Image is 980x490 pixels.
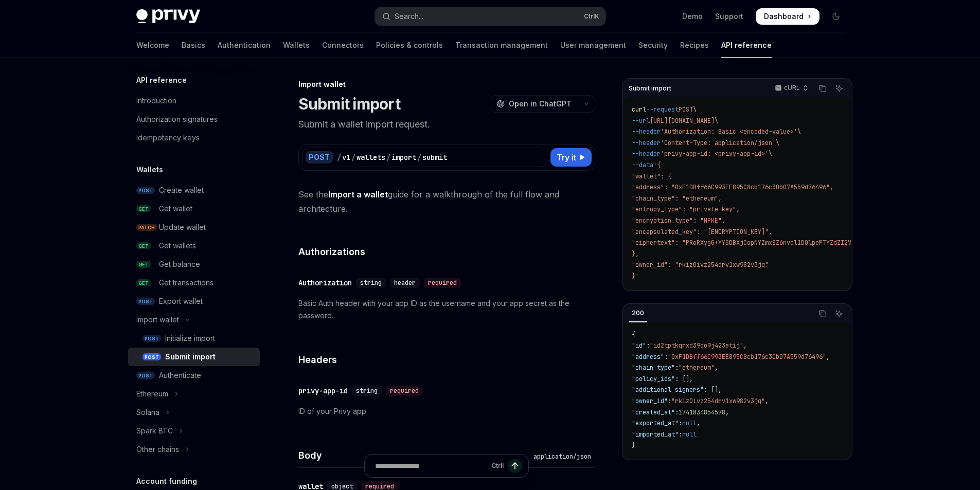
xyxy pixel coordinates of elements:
div: / [417,152,421,162]
input: Ask a question... [375,455,487,477]
span: "wallet": { [632,172,671,180]
a: POSTAuthenticate [128,366,260,385]
a: Welcome [136,33,169,58]
p: Basic Auth header with your app ID as the username and your app secret as the password. [298,297,595,322]
span: , [715,364,718,372]
span: See the guide for a walkthrough of the full flow and architecture. [298,187,595,216]
img: dark logo [136,9,200,24]
a: Support [715,11,743,22]
span: GET [136,261,151,268]
span: null [682,430,697,439]
span: --url [632,117,650,125]
span: "encapsulated_key": "[ENCRYPTION_KEY]", [632,228,772,236]
button: Send message [508,459,522,473]
span: "additional_signers" [632,386,704,394]
span: , [765,397,769,405]
a: API reference [721,33,772,58]
div: / [351,152,355,162]
span: 'Authorization: Basic <encoded-value>' [661,128,797,136]
button: Open in ChatGPT [490,95,578,113]
span: POST [136,372,155,379]
span: } [632,441,635,449]
button: Toggle Other chains section [128,440,260,459]
span: : [646,341,650,350]
a: Import a wallet [328,189,388,200]
p: cURL [784,84,800,92]
button: Ask AI [832,82,846,95]
span: "0xF1DBff66C993EE895C8cb176c30b07A559d76496" [668,353,826,361]
span: \ [776,139,779,147]
span: 'Content-Type: application/json' [661,139,776,147]
a: Authorization signatures [128,110,260,129]
div: Authorization [298,278,352,288]
span: GET [136,242,151,250]
span: --request [646,105,679,114]
p: Submit a wallet import request. [298,117,595,132]
span: POST [136,187,155,194]
span: }, [632,250,639,258]
span: curl [632,105,646,114]
div: Import wallet [298,79,595,89]
h4: Authorizations [298,245,595,259]
div: Other chains [136,443,179,456]
a: User management [560,33,626,58]
div: required [424,278,461,288]
button: Toggle Solana section [128,403,260,422]
span: "chain_type": "ethereum", [632,194,722,203]
span: , [826,353,830,361]
span: null [682,419,697,427]
div: Export wallet [159,295,203,307]
span: \ [715,117,718,125]
span: string [360,279,382,287]
div: Authorization signatures [136,113,218,125]
div: Idempotency keys [136,132,200,144]
div: 200 [629,307,647,319]
div: privy-app-id [298,386,348,396]
span: Submit import [629,84,671,93]
a: Connectors [322,33,364,58]
span: Dashboard [764,11,804,22]
span: "imported_at" [632,430,679,439]
span: : [664,353,668,361]
div: submit [422,152,447,162]
span: }' [632,272,639,280]
h5: Account funding [136,475,197,487]
span: Try it [557,151,576,164]
div: Update wallet [159,221,206,233]
span: PATCH [136,224,157,231]
span: [URL][DOMAIN_NAME] [650,117,715,125]
a: POSTCreate wallet [128,181,260,199]
button: Try it [550,148,592,167]
span: GET [136,279,151,287]
span: "encryption_type": "HPKE", [632,216,725,225]
span: , [743,341,747,350]
button: Toggle Spark BTC section [128,422,260,440]
div: Get wallet [159,203,192,215]
span: "address": "0xF1DBff66C993EE895C8cb176c30b07A559d76496", [632,183,833,191]
span: "ethereum" [679,364,715,372]
div: Ethereum [136,388,168,400]
button: Ask AI [832,307,846,320]
button: Toggle dark mode [828,8,844,25]
h5: Wallets [136,164,163,176]
a: POSTSubmit import [128,348,260,366]
a: Wallets [283,33,310,58]
div: Import wallet [136,314,179,326]
div: application/json [529,451,595,462]
div: Spark BTC [136,425,173,437]
span: GET [136,205,151,213]
a: Introduction [128,92,260,110]
a: Authentication [218,33,271,58]
h4: Body [298,448,529,462]
div: POST [306,151,333,164]
div: Submit import [165,351,216,363]
button: Open search [375,7,605,26]
span: --header [632,128,661,136]
span: POST [679,105,693,114]
div: Get transactions [159,277,213,289]
span: string [356,387,378,395]
div: Create wallet [159,184,204,196]
div: wallets [357,152,385,162]
span: \ [693,105,697,114]
button: Toggle Ethereum section [128,385,260,403]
